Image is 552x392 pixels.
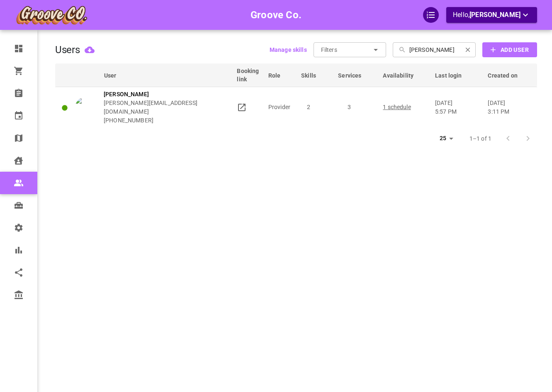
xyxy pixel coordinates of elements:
[462,44,474,56] button: clear
[501,45,529,55] span: Add User
[331,103,368,112] p: 3
[268,71,292,80] span: Role
[338,71,372,80] span: Services
[423,7,439,23] div: QuickStart Guide
[301,71,327,80] span: Skills
[435,107,480,116] p: 5:57 pm
[469,134,491,143] p: 1–1 of 1
[104,90,229,99] p: [PERSON_NAME]
[469,11,520,19] span: [PERSON_NAME]
[75,97,96,118] img: User
[488,71,528,80] span: Created on
[85,45,95,55] svg: Export
[104,116,229,125] p: [PHONE_NUMBER]
[482,42,537,57] button: Add User
[104,99,229,116] p: [PERSON_NAME][EMAIL_ADDRESS][DOMAIN_NAME]
[294,103,323,112] p: 2
[55,44,80,56] h1: Users
[409,42,459,57] input: Search
[268,103,294,112] p: Provider
[435,99,480,116] p: [DATE]
[75,71,127,80] span: User
[383,71,424,80] span: Availability
[250,7,302,23] h6: Groove Co.
[383,103,428,112] p: 1 schedule
[15,5,88,25] img: company-logo
[61,105,68,112] svg: Active
[488,99,530,116] p: [DATE]
[436,132,456,144] div: 25
[270,46,307,54] a: Manage skills
[270,46,307,53] b: Manage skills
[446,7,537,23] button: Hello,[PERSON_NAME]
[233,63,265,87] th: Booking link
[435,71,473,80] span: Last login
[453,10,530,20] p: Hello,
[488,107,530,116] p: 3:11 pm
